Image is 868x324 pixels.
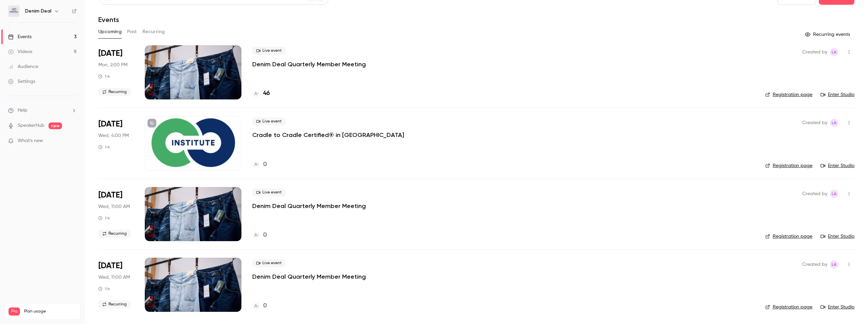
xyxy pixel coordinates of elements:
[98,300,131,308] span: Recurring
[263,89,270,98] h4: 46
[98,260,122,271] span: [DATE]
[252,89,270,98] a: 46
[98,74,110,79] div: 1 h
[98,203,130,210] span: Wed, 11:00 AM
[252,47,286,55] span: Live event
[98,88,131,96] span: Recurring
[252,202,366,210] a: Denim Deal Quarterly Member Meeting
[25,8,51,15] h6: Denim Deal
[802,119,827,127] span: Created by
[8,78,35,85] div: Settings
[252,301,267,310] a: 0
[832,260,836,269] span: LA
[98,116,134,170] div: Nov 26 Wed, 4:00 PM (Europe/Amsterdam)
[98,230,131,238] span: Recurring
[142,26,165,37] button: Recurring
[98,144,110,150] div: 1 h
[98,274,130,281] span: Wed, 11:00 AM
[98,187,134,241] div: Dec 17 Wed, 11:00 AM (Europe/Berlin)
[832,119,836,127] span: LA
[98,258,134,312] div: Mar 11 Wed, 11:00 AM (Europe/Berlin)
[98,62,127,68] span: Mon, 2:00 PM
[98,132,129,139] span: Wed, 4:00 PM
[252,60,366,68] a: Denim Deal Quarterly Member Meeting
[802,260,827,269] span: Created by
[24,309,76,314] span: Plan usage
[98,190,122,201] span: [DATE]
[98,26,122,37] button: Upcoming
[98,215,110,221] div: 1 h
[765,91,812,98] a: Registration page
[802,190,827,198] span: Created by
[252,231,267,240] a: 0
[252,131,404,139] a: Cradle to Cradle Certified® in [GEOGRAPHIC_DATA]
[8,63,38,70] div: Audience
[8,33,32,40] div: Events
[8,307,20,316] span: Pro
[252,188,286,196] span: Live event
[8,107,77,114] li: help-dropdown-opener
[821,233,854,240] a: Enter Studio
[832,190,836,198] span: LA
[830,48,838,56] span: Lavinia Aparaschivei
[252,273,366,281] a: Denim Deal Quarterly Member Meeting
[252,117,286,125] span: Live event
[830,119,838,127] span: Lavinia Aparaschivei
[98,119,122,130] span: [DATE]
[48,122,62,129] span: new
[127,26,137,37] button: Past
[802,29,854,40] button: Recurring events
[8,6,19,17] img: Denim Deal
[832,48,836,56] span: LA
[18,122,44,129] a: SpeakerHub
[830,190,838,198] span: Lavinia Aparaschivei
[68,138,77,144] iframe: Noticeable Trigger
[98,45,134,99] div: Sep 22 Mon, 2:00 PM (Europe/Berlin)
[18,107,27,114] span: Help
[765,304,812,310] a: Registration page
[98,286,110,292] div: 1 h
[830,260,838,269] span: Lavinia Aparaschivei
[821,162,854,169] a: Enter Studio
[8,48,32,55] div: Videos
[18,137,43,144] span: What's new
[263,301,267,310] h4: 0
[252,160,267,169] a: 0
[765,233,812,240] a: Registration page
[263,160,267,169] h4: 0
[252,259,286,267] span: Live event
[765,162,812,169] a: Registration page
[821,304,854,310] a: Enter Studio
[98,48,122,59] span: [DATE]
[98,16,119,24] h1: Events
[802,48,827,56] span: Created by
[821,91,854,98] a: Enter Studio
[263,231,267,240] h4: 0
